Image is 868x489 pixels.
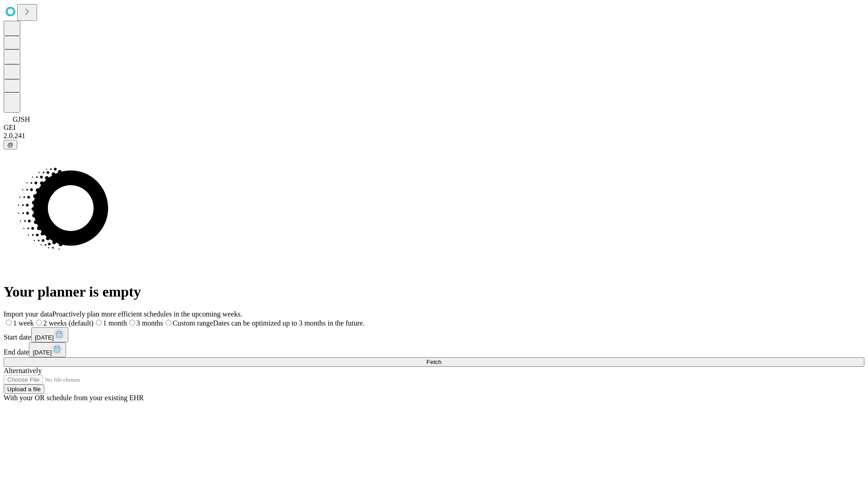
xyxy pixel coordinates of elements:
button: [DATE] [29,342,66,357]
span: [DATE] [33,349,52,356]
input: 2 weeks (default) [36,320,42,326]
button: @ [4,140,17,149]
button: [DATE] [31,327,68,342]
input: 3 months [129,320,135,326]
div: Start date [4,327,864,342]
span: Custom range [173,319,213,327]
button: Fetch [4,357,864,367]
span: 1 month [103,319,127,327]
span: Import your data [4,310,52,318]
span: [DATE] [35,334,54,341]
input: 1 week [6,320,12,326]
div: 2.0.241 [4,132,864,140]
h1: Your planner is empty [4,283,864,300]
span: With your OR schedule from your existing EHR [4,394,144,402]
span: Fetch [426,359,441,365]
input: Custom rangeDates can be optimized up to 3 months in the future. [165,320,171,326]
span: Proactively plan more efficient schedules in the upcoming weeks. [52,310,242,318]
span: 2 weeks (default) [43,319,94,327]
input: 1 month [96,320,102,326]
span: 1 week [13,319,34,327]
span: @ [7,141,14,148]
span: Dates can be optimized up to 3 months in the future. [213,319,364,327]
span: 3 months [137,319,163,327]
div: End date [4,342,864,357]
div: GEI [4,124,864,132]
span: GJSH [13,115,30,123]
span: Alternatively [4,367,42,374]
button: Upload a file [4,384,44,394]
